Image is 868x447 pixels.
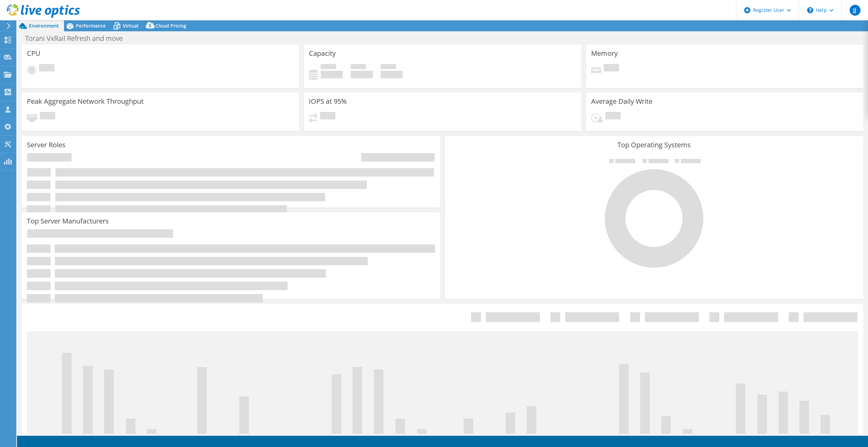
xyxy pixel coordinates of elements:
span: Pending [605,112,621,121]
span: Performance [76,22,106,29]
h3: CPU [27,50,40,57]
h3: Capacity [309,50,336,57]
h4: 0 GiB [351,71,373,78]
span: Pending [320,112,335,121]
h4: 0 GiB [321,71,343,78]
span: Pending [40,112,55,121]
span: Cloud Pricing [155,22,186,29]
h3: Average Daily Write [591,98,652,105]
span: Pending [604,64,619,73]
h1: Torani VxRail Refresh and move [22,35,133,42]
span: Virtual [123,22,138,29]
h3: Top Operating Systems [450,141,858,149]
h3: IOPS at 95% [309,98,347,105]
h3: Peak Aggregate Network Throughput [27,98,144,105]
h3: Server Roles [27,141,66,149]
span: Total [381,64,396,71]
h3: Memory [591,50,618,57]
span: Used [321,64,336,71]
span: Environment [29,22,59,29]
span: Pending [39,64,54,73]
span: JJ [850,5,861,16]
svg: \n [807,7,813,13]
span: Free [351,64,366,71]
h3: Top Server Manufacturers [27,217,109,225]
h4: 0 GiB [381,71,403,78]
